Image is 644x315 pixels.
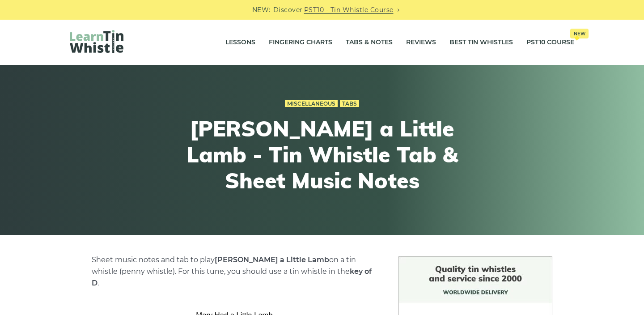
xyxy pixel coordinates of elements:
a: Fingering Charts [269,31,332,54]
p: Sheet music notes and tab to play on a tin whistle (penny whistle). For this tune, you should use... [92,254,377,289]
a: Reviews [406,31,436,54]
a: Lessons [225,31,255,54]
a: Tabs & Notes [346,31,393,54]
h1: [PERSON_NAME] a Little Lamb - Tin Whistle Tab & Sheet Music Notes [157,116,487,193]
a: Tabs [340,100,359,107]
a: Best Tin Whistles [449,31,513,54]
a: PST10 CourseNew [526,31,574,54]
a: Miscellaneous [285,100,338,107]
strong: [PERSON_NAME] a Little Lamb [215,255,329,264]
span: New [570,29,589,38]
img: LearnTinWhistle.com [70,30,123,53]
